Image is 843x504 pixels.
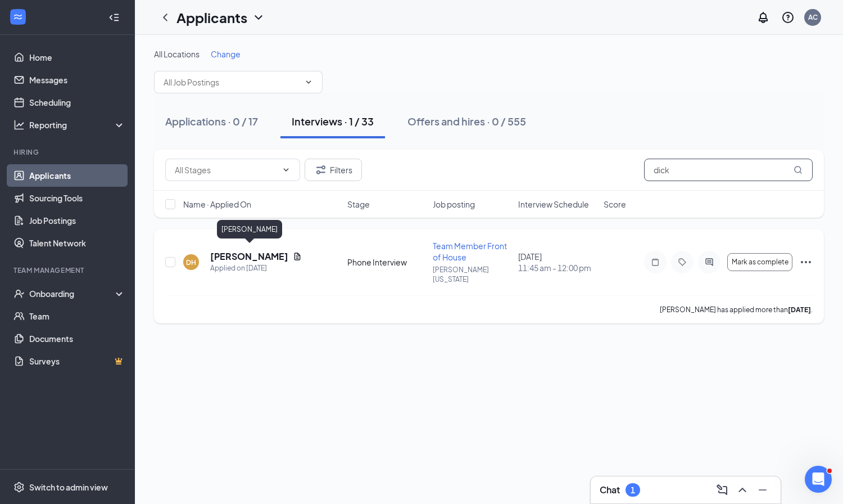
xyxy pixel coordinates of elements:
[799,255,813,269] svg: Ellipses
[29,481,108,493] div: Switch to admin view
[805,466,832,493] iframe: Intercom live chat
[433,199,475,210] span: Job posting
[29,209,125,232] a: Job Postings
[736,483,749,497] svg: ChevronUp
[108,12,120,23] svg: Collapse
[660,305,813,314] p: [PERSON_NAME] has applied more than .
[210,250,288,263] h5: [PERSON_NAME]
[210,263,302,274] div: Applied on [DATE]
[292,114,374,128] div: Interviews · 1 / 33
[649,258,662,267] svg: Note
[158,11,172,24] svg: ChevronLeft
[29,119,126,130] div: Reporting
[518,262,597,273] span: 11:45 am - 12:00 pm
[808,12,818,22] div: AC
[13,147,123,157] div: Hiring
[176,8,247,27] h1: Applicants
[29,232,125,254] a: Talent Network
[165,114,258,128] div: Applications · 0 / 17
[29,288,116,299] div: Onboarding
[407,114,526,128] div: Offers and hires · 0 / 555
[13,119,25,130] svg: Analysis
[788,305,811,314] b: [DATE]
[305,159,362,181] button: Filter Filters
[727,253,792,271] button: Mark as complete
[13,481,25,493] svg: Settings
[756,11,770,24] svg: Notifications
[347,199,370,210] span: Stage
[713,481,731,499] button: ComposeMessage
[13,265,123,275] div: Team Management
[676,258,689,267] svg: Tag
[518,199,589,210] span: Interview Schedule
[29,69,125,91] a: Messages
[252,11,265,24] svg: ChevronDown
[304,78,313,87] svg: ChevronDown
[518,251,597,273] div: [DATE]
[314,163,328,177] svg: Filter
[12,11,24,22] svg: WorkstreamLogo
[433,265,511,284] p: [PERSON_NAME][US_STATE]
[293,252,302,261] svg: Document
[29,305,125,327] a: Team
[29,46,125,69] a: Home
[29,350,125,372] a: SurveysCrown
[13,288,25,299] svg: UserCheck
[29,327,125,350] a: Documents
[433,241,507,262] span: Team Member Front of House
[217,220,282,238] div: [PERSON_NAME]
[715,483,729,497] svg: ComposeMessage
[781,11,795,24] svg: QuestionInfo
[29,164,125,187] a: Applicants
[600,484,620,496] h3: Chat
[175,164,277,176] input: All Stages
[703,258,716,267] svg: ActiveChat
[604,199,626,210] span: Score
[164,76,300,88] input: All Job Postings
[29,187,125,209] a: Sourcing Tools
[794,165,803,174] svg: MagnifyingGlass
[631,485,635,495] div: 1
[29,91,125,114] a: Scheduling
[282,165,291,174] svg: ChevronDown
[347,256,426,268] div: Phone Interview
[754,481,772,499] button: Minimize
[154,49,200,59] span: All Locations
[186,258,196,267] div: DH
[211,49,241,59] span: Change
[644,159,813,181] input: Search in interviews
[183,199,251,210] span: Name · Applied On
[732,258,788,266] span: Mark as complete
[733,481,751,499] button: ChevronUp
[756,483,769,497] svg: Minimize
